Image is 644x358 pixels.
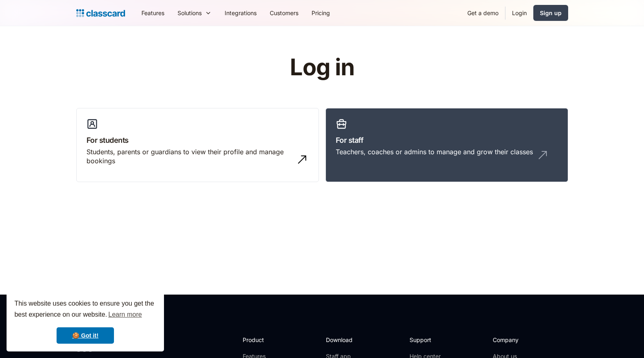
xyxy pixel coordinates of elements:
h2: Product [243,335,287,344]
a: For studentsStudents, parents or guardians to view their profile and manage bookings [76,108,319,182]
a: For staffTeachers, coaches or admins to manage and grow their classes [325,108,568,182]
h2: Support [410,335,443,344]
a: Pricing [305,4,337,22]
a: Get a demo [461,4,505,22]
h3: For students [86,135,309,146]
h3: For staff [336,135,558,146]
h2: Company [493,335,547,344]
span: This website uses cookies to ensure you get the best experience on our website. [14,299,156,321]
div: Solutions [171,4,218,22]
div: cookieconsent [7,291,164,351]
a: Integrations [218,4,263,22]
h1: Log in [192,55,452,80]
div: Teachers, coaches or admins to manage and grow their classes [336,147,533,156]
div: Solutions [177,9,202,17]
a: Features [135,4,171,22]
a: Login [505,4,533,22]
a: Customers [263,4,305,22]
h2: Download [326,335,360,344]
a: dismiss cookie message [57,327,114,344]
div: Students, parents or guardians to view their profile and manage bookings [86,147,292,166]
div: Sign up [540,9,562,17]
a: learn more about cookies [107,308,143,321]
a: Sign up [533,5,568,21]
a: Logo [76,7,125,19]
